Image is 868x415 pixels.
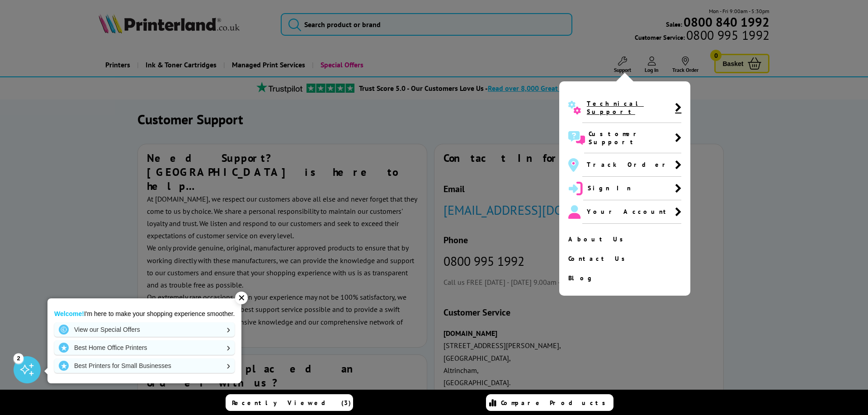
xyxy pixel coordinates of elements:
[232,399,351,407] span: Recently Viewed (3)
[501,399,610,407] span: Compare Products
[14,353,24,363] div: 2
[226,394,353,411] a: Recently Viewed (3)
[54,310,84,317] strong: Welcome!
[568,153,681,177] a: Track Order
[54,358,235,373] a: Best Printers for Small Businesses
[568,235,681,243] a: About Us
[587,160,670,169] span: Track Order
[568,200,681,224] a: Your Account
[568,123,681,153] a: Customer Support
[568,93,681,123] a: Technical Support
[568,255,681,263] a: Contact Us
[235,292,248,304] div: ✕
[588,184,631,192] span: Sign In
[587,207,670,216] span: Your Account
[568,274,681,282] a: Blog
[587,99,675,116] span: Technical Support
[589,130,675,146] span: Customer Support
[54,340,235,355] a: Best Home Office Printers
[54,310,235,318] p: I'm here to make your shopping experience smoother.
[54,322,235,337] a: View our Special Offers
[568,177,681,200] a: Sign In
[486,394,613,411] a: Compare Products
